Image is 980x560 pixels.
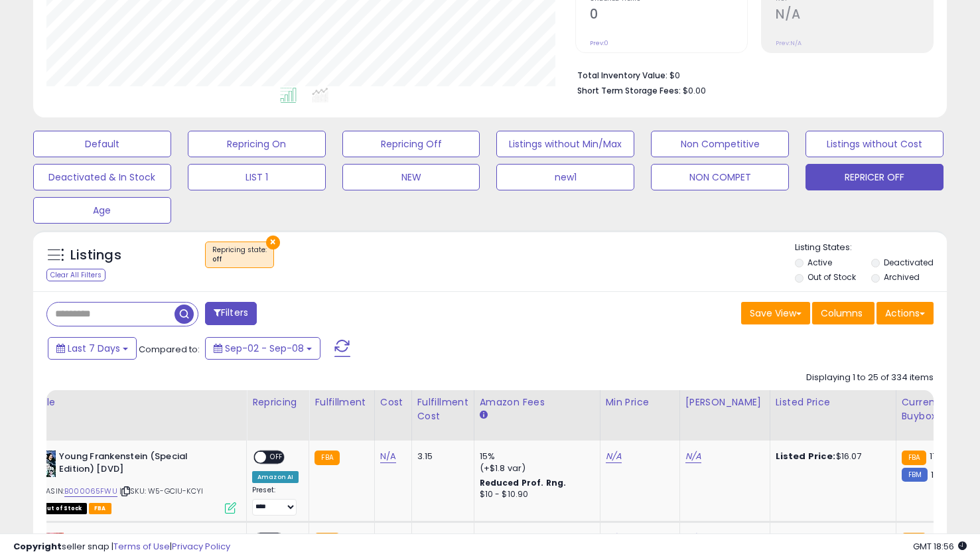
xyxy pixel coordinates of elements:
[776,39,802,47] small: Prev: N/A
[480,489,590,500] div: $10 - $10.90
[417,451,464,462] div: 3.15
[685,450,701,463] a: N/A
[252,395,303,409] div: Repricing
[380,395,406,409] div: Cost
[64,486,117,497] a: B000065FWU
[225,342,304,355] span: Sep-02 - Sep-08
[685,395,764,409] div: [PERSON_NAME]
[48,337,137,360] button: Last 7 Days
[37,451,56,477] img: 51yej18I3yL._SL40_.jpg
[902,395,970,423] div: Current Buybox Price
[930,450,937,462] span: 17
[807,271,856,283] label: Out of Stock
[315,395,368,409] div: Fulfillment
[33,131,171,157] button: Default
[315,451,339,465] small: FBA
[172,540,230,553] a: Privacy Policy
[651,131,789,157] button: Non Competitive
[33,164,171,190] button: Deactivated & In Stock
[480,451,590,462] div: 15%
[876,302,934,324] button: Actions
[266,236,280,249] button: ×
[821,307,863,320] span: Columns
[70,246,121,265] h5: Listings
[33,197,171,224] button: Age
[606,450,622,463] a: N/A
[480,395,595,409] div: Amazon Fees
[776,7,933,25] h2: N/A
[266,452,287,463] span: OFF
[776,450,836,462] b: Listed Price:
[380,450,396,463] a: N/A
[807,257,832,268] label: Active
[812,302,875,324] button: Columns
[13,540,62,553] strong: Copyright
[188,131,326,157] button: Repricing On
[13,541,230,553] div: seller snap | |
[902,451,926,465] small: FBA
[119,486,203,496] span: | SKU: W5-GCIU-KCYI
[606,395,674,409] div: Min Price
[46,269,105,281] div: Clear All Filters
[884,257,934,268] label: Deactivated
[496,131,634,157] button: Listings without Min/Max
[931,468,952,481] span: 16.99
[205,302,257,325] button: Filters
[252,471,299,483] div: Amazon AI
[37,451,236,512] div: ASIN:
[342,131,480,157] button: Repricing Off
[113,540,170,553] a: Terms of Use
[795,242,947,254] p: Listing States:
[342,164,480,190] button: NEW
[741,302,810,324] button: Save View
[212,255,267,264] div: off
[577,66,924,82] li: $0
[913,540,967,553] span: 2025-09-16 18:56 GMT
[480,462,590,474] div: (+$1.8 var)
[651,164,789,190] button: NON COMPET
[683,84,706,97] span: $0.00
[68,342,120,355] span: Last 7 Days
[205,337,320,360] button: Sep-02 - Sep-08
[34,395,241,409] div: Title
[89,503,111,514] span: FBA
[805,131,944,157] button: Listings without Cost
[417,395,468,423] div: Fulfillment Cost
[776,395,890,409] div: Listed Price
[212,245,267,265] span: Repricing state :
[590,7,747,25] h2: 0
[496,164,634,190] button: new1
[884,271,920,283] label: Archived
[188,164,326,190] button: LIST 1
[805,164,944,190] button: REPRICER OFF
[59,451,220,478] b: Young Frankenstein (Special Edition) [DVD]
[252,486,299,516] div: Preset:
[480,409,488,421] small: Amazon Fees.
[37,503,87,514] span: All listings that are currently out of stock and unavailable for purchase on Amazon
[139,343,200,356] span: Compared to:
[577,85,681,96] b: Short Term Storage Fees:
[902,468,928,482] small: FBM
[480,477,567,488] b: Reduced Prof. Rng.
[577,70,667,81] b: Total Inventory Value:
[806,372,934,384] div: Displaying 1 to 25 of 334 items
[776,451,886,462] div: $16.07
[590,39,608,47] small: Prev: 0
